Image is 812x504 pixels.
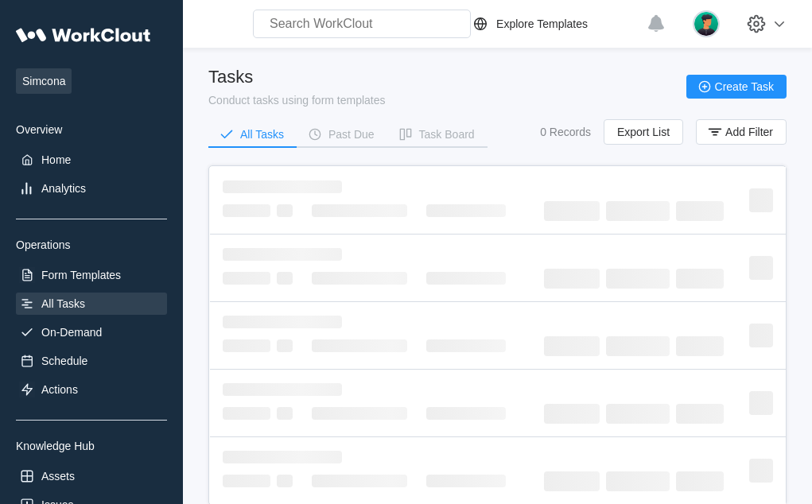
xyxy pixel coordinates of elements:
span: ‌ [606,471,670,491]
span: ‌ [223,339,270,352]
span: ‌ [277,475,293,487]
span: ‌ [606,201,670,221]
span: ‌ [426,339,506,352]
a: Form Templates [16,264,167,286]
a: Explore Templates [471,14,639,33]
div: 0 Records [540,126,591,138]
span: ‌ [223,383,342,396]
a: Schedule [16,350,167,372]
span: Export List [617,126,670,138]
span: ‌ [223,407,270,420]
div: Home [41,153,71,166]
span: ‌ [426,272,506,285]
span: ‌ [676,201,724,221]
span: ‌ [223,204,270,217]
span: ‌ [544,404,600,424]
div: Conduct tasks using form templates [208,94,386,107]
a: Analytics [16,177,167,200]
a: All Tasks [16,293,167,315]
span: ‌ [606,269,670,289]
span: ‌ [312,204,407,217]
span: ‌ [277,339,293,352]
span: ‌ [277,407,293,420]
button: All Tasks [208,122,297,146]
span: ‌ [426,475,506,487]
img: user.png [693,10,720,37]
div: All Tasks [240,129,284,140]
span: ‌ [544,201,600,221]
span: ‌ [676,471,724,491]
button: Add Filter [696,119,787,145]
div: Form Templates [41,269,121,281]
div: Tasks [208,67,386,87]
span: Simcona [16,68,72,94]
span: ‌ [223,248,342,261]
div: Task Board [419,129,475,140]
span: ‌ [223,272,270,285]
span: ‌ [223,316,342,328]
div: Overview [16,123,167,136]
span: ‌ [544,269,600,289]
span: ‌ [426,407,506,420]
div: All Tasks [41,297,85,310]
span: ‌ [676,404,724,424]
span: ‌ [749,459,773,483]
span: ‌ [312,407,407,420]
a: Assets [16,465,167,487]
button: Create Task [686,75,787,99]
button: Past Due [297,122,387,146]
div: Analytics [41,182,86,195]
div: Actions [41,383,78,396]
span: ‌ [223,451,342,463]
div: On-Demand [41,326,102,339]
span: ‌ [223,475,270,487]
div: Explore Templates [496,17,588,30]
div: Schedule [41,355,87,367]
span: Add Filter [725,126,773,138]
span: ‌ [676,336,724,356]
span: ‌ [223,180,342,193]
button: Task Board [387,122,488,146]
input: Search WorkClout [253,10,471,38]
span: ‌ [749,188,773,212]
div: Operations [16,238,167,251]
span: ‌ [277,204,293,217]
span: Create Task [715,81,774,92]
span: ‌ [606,404,670,424]
span: ‌ [277,272,293,285]
span: ‌ [544,336,600,356]
span: ‌ [312,339,407,352]
span: ‌ [749,391,773,415]
span: ‌ [676,269,724,289]
button: Export List [604,119,683,145]
span: ‌ [426,204,506,217]
div: Knowledge Hub [16,440,167,452]
span: ‌ [312,475,407,487]
a: Actions [16,378,167,401]
span: ‌ [749,256,773,280]
span: ‌ [544,471,600,491]
span: ‌ [749,324,773,347]
a: Home [16,149,167,171]
span: ‌ [312,272,407,285]
div: Past Due [328,129,375,140]
a: On-Demand [16,321,167,343]
span: ‌ [606,336,670,356]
